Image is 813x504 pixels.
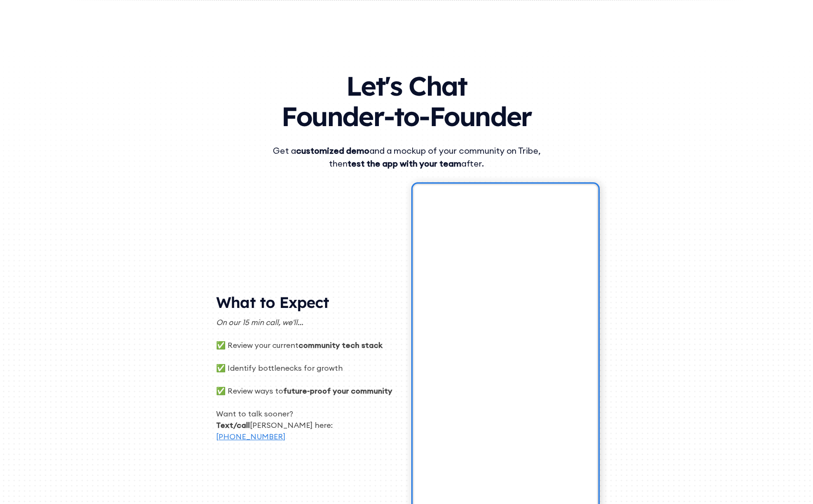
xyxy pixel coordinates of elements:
p: ‍ [216,396,399,408]
h2: What to Expect [216,293,399,316]
strong: future-proof your community [283,386,392,395]
p: ‍ [216,328,399,339]
h1: Let's Chat Founder-to-Founder [125,61,688,137]
p: Want to talk sooner? [216,408,399,419]
strong: test the app with your team [347,158,461,169]
p: ‍ [216,374,399,385]
p: ‍ [216,351,399,362]
p: ✅ Review your current [216,339,399,351]
strong: community tech stack [298,340,383,350]
div: Get a and a mockup of your community on Tribe, then after. [254,144,559,170]
strong: Text/call [216,420,250,430]
p: ✅ Review ways to [216,385,399,396]
a: [PHONE_NUMBER] [216,432,286,441]
p: ‍ [PERSON_NAME] here: [216,419,399,431]
strong: customized demo [296,145,369,156]
em: On our 15 min call, we'll... [216,317,303,327]
p: ✅ Identify bottlenecks for growth [216,362,399,374]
